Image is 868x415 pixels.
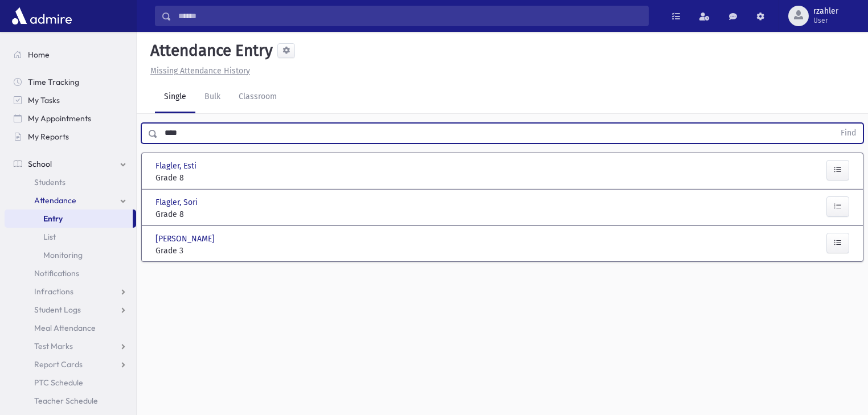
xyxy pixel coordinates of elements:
[43,213,63,224] span: Entry
[34,341,73,351] span: Test Marks
[5,301,136,319] a: Student Logs
[5,209,133,228] a: Entry
[171,6,648,26] input: Search
[5,173,136,191] a: Students
[28,159,52,169] span: School
[5,109,136,128] a: My Appointments
[834,124,863,143] button: Find
[155,160,199,172] span: Flagler, Esti
[5,46,136,64] a: Home
[34,377,83,388] span: PTC Schedule
[155,172,261,184] span: Grade 8
[155,233,217,245] span: [PERSON_NAME]
[28,95,60,105] span: My Tasks
[34,305,81,315] span: Student Logs
[34,177,65,187] span: Students
[34,268,79,278] span: Notifications
[43,232,56,242] span: List
[28,77,79,87] span: Time Tracking
[5,128,136,146] a: My Reports
[34,359,83,369] span: Report Cards
[5,373,136,392] a: PTC Schedule
[5,91,136,109] a: My Tasks
[34,286,73,297] span: Infractions
[5,246,136,264] a: Monitoring
[9,5,75,27] img: AdmirePro
[28,113,91,124] span: My Appointments
[34,323,96,333] span: Meal Attendance
[146,66,250,76] a: Missing Attendance History
[150,66,250,76] u: Missing Attendance History
[5,228,136,246] a: List
[813,7,838,16] span: rzahler
[155,196,200,208] span: Flagler, Sori
[5,282,136,301] a: Infractions
[28,132,69,142] span: My Reports
[34,396,98,406] span: Teacher Schedule
[5,264,136,282] a: Notifications
[43,250,83,260] span: Monitoring
[5,319,136,337] a: Meal Attendance
[5,392,136,410] a: Teacher Schedule
[5,337,136,355] a: Test Marks
[5,73,136,91] a: Time Tracking
[34,195,76,206] span: Attendance
[195,81,230,113] a: Bulk
[155,81,195,113] a: Single
[813,16,838,25] span: User
[146,41,273,60] h5: Attendance Entry
[230,81,286,113] a: Classroom
[28,50,50,60] span: Home
[5,355,136,373] a: Report Cards
[5,191,136,209] a: Attendance
[155,208,261,220] span: Grade 8
[155,245,261,257] span: Grade 3
[5,155,136,173] a: School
